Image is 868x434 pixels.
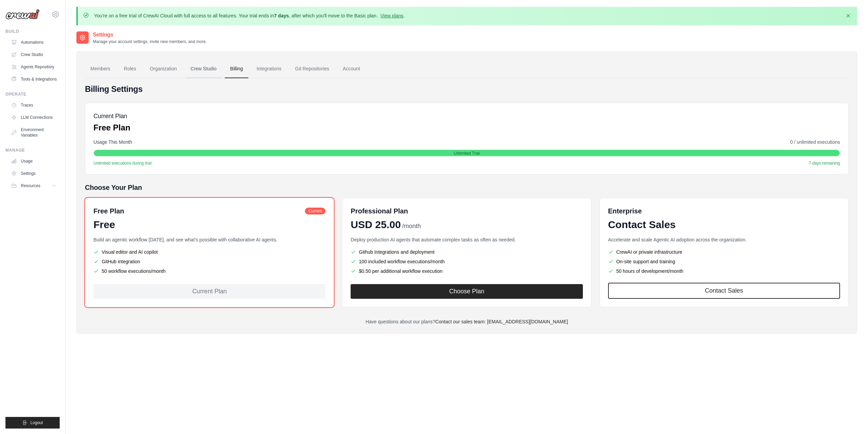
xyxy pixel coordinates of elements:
[402,222,421,231] span: /month
[5,29,60,34] div: Build
[351,236,583,243] p: Deploy production AI agents that automate complex tasks as often as needed.
[85,60,116,78] a: Members
[351,219,401,231] span: USD 25.00
[93,160,151,166] span: Unlimited executions during trial
[351,206,408,216] h6: Professional Plan
[85,84,849,95] h4: Billing Settings
[351,284,583,299] button: Choose Plan
[93,39,207,44] p: Manage your account settings, invite new members, and more.
[93,268,325,275] li: 50 workflow executions/month
[5,92,60,97] div: Operate
[8,156,60,167] a: Usage
[337,60,366,78] a: Account
[8,168,60,179] a: Settings
[93,258,325,265] li: GitHub integration
[8,100,60,111] a: Traces
[225,60,248,78] a: Billing
[93,31,207,39] h2: Settings
[94,12,405,19] p: You're on a free trial of CrewAI Cloud with full access to all features. Your trial ends in , aft...
[8,49,60,60] a: Crew Studio
[8,61,60,72] a: Agents Repository
[608,249,840,255] li: CrewAI or private infrastructure
[274,13,289,18] strong: 7 days
[85,318,849,325] p: Have questions about our plans?
[5,9,40,19] img: Logo
[185,60,222,78] a: Crew Studio
[21,183,40,188] span: Resources
[608,283,840,299] a: Contact Sales
[144,60,182,78] a: Organization
[790,139,840,145] span: 0 / unlimited executions
[351,268,583,275] li: $0.50 per additional workflow execution
[290,60,335,78] a: Git Repositories
[608,268,840,275] li: 50 hours of development/month
[8,112,60,123] a: LLM Connections
[351,249,583,255] li: Github Integrations and deployment
[93,139,132,145] span: Usage This Month
[251,60,287,78] a: Integrations
[93,206,124,216] h6: Free Plan
[93,122,130,133] p: Free Plan
[8,180,60,191] button: Resources
[30,420,43,425] span: Logout
[5,417,60,429] button: Logout
[454,151,480,156] span: Unlimited Trial
[93,284,325,299] div: Current Plan
[608,219,840,231] div: Contact Sales
[8,124,60,141] a: Environment Variables
[305,208,325,214] span: Current
[435,319,568,324] a: Contact our sales team: [EMAIL_ADDRESS][DOMAIN_NAME]
[380,13,403,18] a: View plans
[8,37,60,48] a: Automations
[118,60,142,78] a: Roles
[8,74,60,85] a: Tools & Integrations
[351,258,583,265] li: 100 included workflow executions/month
[5,148,60,153] div: Manage
[809,160,840,166] span: 7 days remaining
[93,219,325,231] div: Free
[93,236,325,243] p: Build an agentic workflow [DATE], and see what's possible with collaborative AI agents.
[608,258,840,265] li: On-site support and training
[85,183,849,192] h5: Choose Your Plan
[93,111,130,121] h5: Current Plan
[608,236,840,243] p: Accelerate and scale Agentic AI adoption across the organization.
[93,249,325,255] li: Visual editor and AI copilot
[608,206,840,216] h6: Enterprise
